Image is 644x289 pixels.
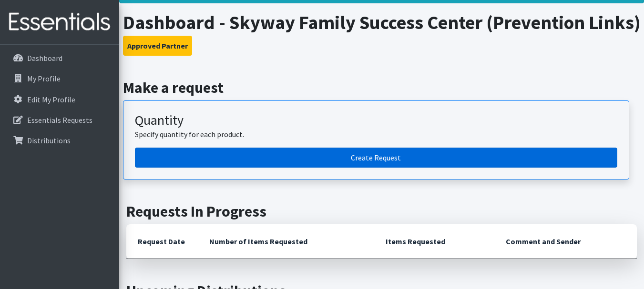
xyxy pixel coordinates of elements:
th: Request Date [126,224,198,259]
h2: Requests In Progress [126,202,637,220]
p: Distributions [27,136,71,145]
a: Edit My Profile [4,90,115,109]
p: Essentials Requests [27,115,92,125]
h3: Quantity [135,112,617,129]
p: Edit My Profile [27,95,75,104]
button: Approved Partner [123,36,192,56]
p: Specify quantity for each product. [135,129,617,140]
a: Create a request by quantity [135,148,617,168]
th: Comment and Sender [494,224,637,259]
th: Items Requested [374,224,494,259]
a: My Profile [4,69,115,88]
a: Essentials Requests [4,110,115,130]
th: Number of Items Requested [198,224,374,259]
h1: Dashboard - Skyway Family Success Center (Prevention Links) [123,11,641,34]
a: Dashboard [4,49,115,68]
p: Dashboard [27,53,62,63]
p: My Profile [27,74,61,83]
img: HumanEssentials [4,6,115,38]
a: Distributions [4,131,115,150]
h2: Make a request [123,79,641,97]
